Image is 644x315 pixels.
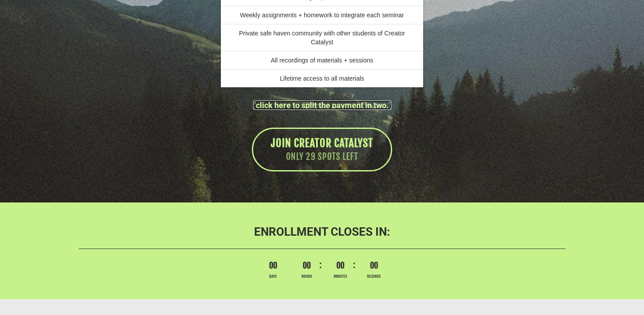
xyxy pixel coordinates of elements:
span: All recordings of materials + sessions [271,57,374,64]
span: Days [261,274,285,280]
span: ONLY 29 SPOTS LEFT [271,151,373,163]
span: Lifetime access to all materials [280,75,364,82]
a: JOIN CREATOR CATALYST ONLY 29 SPOTS LEFT [252,128,392,171]
span: Weekly assignments + homework to integrate each seminar [240,12,404,19]
span: Minutes [328,274,353,280]
span: 00 [294,260,319,272]
span: 00 [362,260,386,272]
span: 00 [261,260,285,272]
b: ENROLLMENT CLOSES IN: [254,225,390,238]
span: Private safe haven community with other students of Creator Catalyst [239,30,405,46]
span: Seconds [362,274,386,280]
span: 00 [328,260,353,272]
span: Hours [294,274,319,280]
a: (click here to split the payment in two.) [253,101,391,110]
span: JOIN CREATOR CATALYST [271,136,373,150]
